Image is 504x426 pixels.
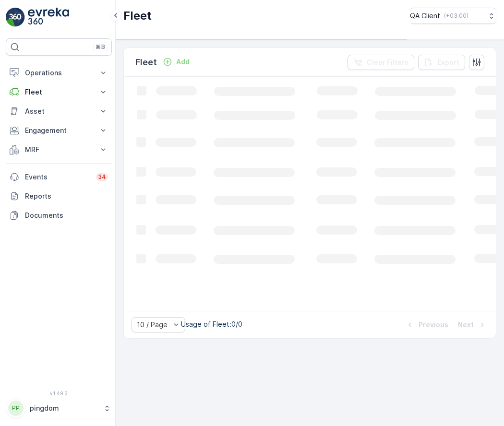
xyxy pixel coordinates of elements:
[6,140,112,159] button: MRF
[6,390,112,396] span: v 1.49.3
[437,58,459,67] p: Export
[444,12,468,20] p: ( +03:00 )
[98,173,106,181] p: 34
[28,8,69,27] img: logo_light-DOdMpM7g.png
[25,191,108,201] p: Reports
[25,126,93,135] p: Engagement
[159,56,193,68] button: Add
[25,68,93,78] p: Operations
[404,319,449,331] button: Previous
[25,87,93,97] p: Fleet
[25,211,108,220] p: Documents
[6,398,112,418] button: PPpingdom
[367,58,408,67] p: Clear Filters
[6,83,112,102] button: Fleet
[6,121,112,140] button: Engagement
[8,401,24,416] div: PP
[96,43,105,51] p: ⌘B
[419,320,448,330] p: Previous
[123,8,152,24] p: Fleet
[410,8,496,24] button: QA Client(+03:00)
[348,55,414,70] button: Clear Filters
[458,320,474,330] p: Next
[6,206,112,225] a: Documents
[25,145,93,154] p: MRF
[30,403,98,413] p: pingdom
[6,187,112,206] a: Reports
[25,172,90,182] p: Events
[6,63,112,83] button: Operations
[181,319,242,329] p: Usage of Fleet : 0/0
[457,319,488,331] button: Next
[418,55,465,70] button: Export
[6,8,25,27] img: logo
[25,106,93,116] p: Asset
[410,11,440,21] p: QA Client
[6,102,112,121] button: Asset
[6,167,112,187] a: Events34
[135,56,157,69] p: Fleet
[176,57,190,67] p: Add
